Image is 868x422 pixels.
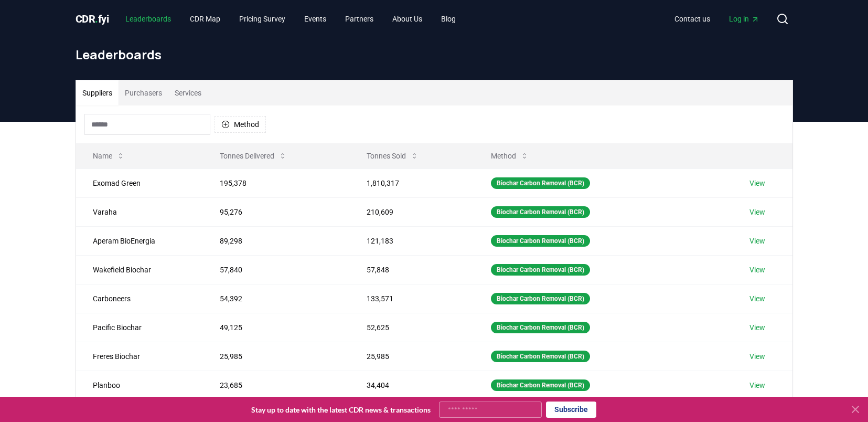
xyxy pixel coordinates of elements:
[117,9,464,28] nav: Main
[491,322,590,333] div: Biochar Carbon Removal (BCR)
[76,284,203,313] td: Carboneers
[350,371,474,399] td: 34,404
[76,46,793,63] h1: Leaderboards
[119,80,168,105] button: Purchasers
[296,9,335,28] a: Events
[350,342,474,371] td: 25,985
[211,145,295,166] button: Tonnes Delivered
[76,197,203,226] td: Varaha
[168,80,208,105] button: Services
[749,351,765,362] a: View
[76,13,109,25] span: CDR fyi
[76,313,203,342] td: Pacific Biochar
[491,206,590,218] div: Biochar Carbon Removal (BCR)
[491,264,590,276] div: Biochar Carbon Removal (BCR)
[749,380,765,391] a: View
[433,9,464,28] a: Blog
[350,226,474,255] td: 121,183
[84,145,133,166] button: Name
[483,145,537,166] button: Method
[76,226,203,255] td: Aperam BioEnergia
[358,145,427,166] button: Tonnes Sold
[491,177,590,189] div: Biochar Carbon Removal (BCR)
[749,207,765,217] a: View
[76,80,119,105] button: Suppliers
[215,116,266,133] button: Method
[491,293,590,304] div: Biochar Carbon Removal (BCR)
[350,168,474,197] td: 1,810,317
[384,9,431,28] a: About Us
[95,13,98,25] span: .
[491,379,590,391] div: Biochar Carbon Removal (BCR)
[76,12,109,26] a: CDR.fyi
[350,255,474,284] td: 57,848
[350,313,474,342] td: 52,625
[350,284,474,313] td: 133,571
[76,342,203,371] td: Freres Biochar
[749,322,765,333] a: View
[231,9,294,28] a: Pricing Survey
[749,265,765,275] a: View
[76,371,203,399] td: Planboo
[749,293,765,304] a: View
[749,178,765,188] a: View
[181,9,229,28] a: CDR Map
[203,168,349,197] td: 195,378
[203,371,349,399] td: 23,685
[203,342,349,371] td: 25,985
[491,351,590,362] div: Biochar Carbon Removal (BCR)
[729,14,759,24] span: Log in
[491,235,590,247] div: Biochar Carbon Removal (BCR)
[203,313,349,342] td: 49,125
[337,9,382,28] a: Partners
[203,226,349,255] td: 89,298
[749,236,765,246] a: View
[203,255,349,284] td: 57,840
[203,284,349,313] td: 54,392
[76,255,203,284] td: Wakefield Biochar
[203,197,349,226] td: 95,276
[76,168,203,197] td: Exomad Green
[350,197,474,226] td: 210,609
[117,9,179,28] a: Leaderboards
[666,9,768,28] nav: Main
[721,9,768,28] a: Log in
[666,9,719,28] a: Contact us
